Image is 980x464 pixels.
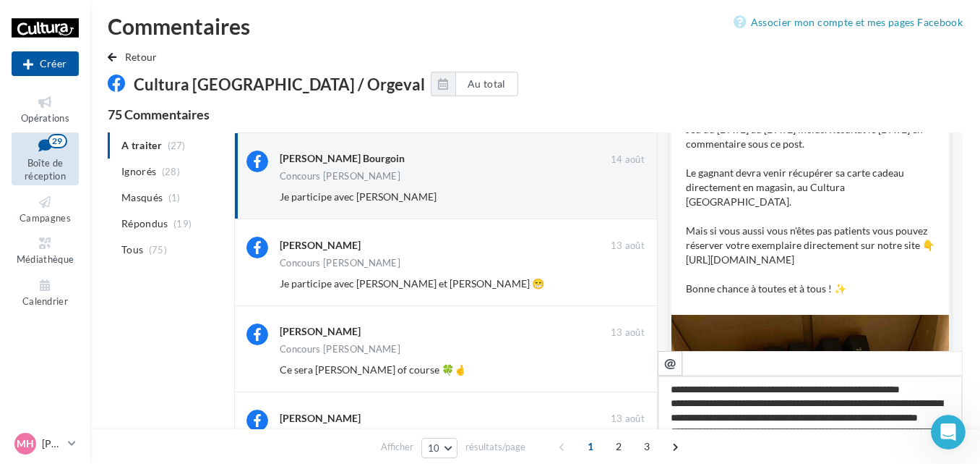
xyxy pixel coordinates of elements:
[611,153,645,166] span: 14 août
[664,356,676,369] i: @
[231,331,289,389] button: Aide
[12,51,79,76] div: Nouvelle campagne
[121,190,163,205] span: Masqués
[134,74,425,93] span: Cultura [GEOGRAPHIC_DATA] / Orgeval
[9,367,50,377] span: Accueil
[29,127,260,177] p: Comment pouvons-nous vous aider ?
[15,273,274,374] img: 🔎 Filtrez plus efficacement vos avis
[579,435,602,458] span: 1
[280,411,361,426] div: [PERSON_NAME]
[249,367,272,377] span: Aide
[421,438,458,458] button: 10
[108,108,963,121] div: 75 Commentaires
[116,331,173,389] button: Conversations
[280,324,361,339] div: [PERSON_NAME]
[611,413,645,426] span: 13 août
[12,274,79,310] a: Calendrier
[280,172,400,181] div: Concours [PERSON_NAME]
[280,238,361,253] div: [PERSON_NAME]
[280,258,400,268] div: Concours [PERSON_NAME]
[118,367,190,377] span: Conversations
[29,28,129,51] img: logo
[121,216,168,231] span: Répondus
[12,91,79,127] a: Opérations
[17,253,74,265] span: Médiathèque
[162,166,180,177] span: (28)
[280,190,437,203] span: Je participe avec [PERSON_NAME]
[48,134,67,148] div: 29
[173,218,192,229] span: (19)
[42,436,62,451] p: [PERSON_NAME]
[280,151,405,166] div: [PERSON_NAME] Bourgoin
[249,23,275,49] div: Fermer
[149,244,167,256] span: (75)
[12,430,79,457] a: MH [PERSON_NAME]
[121,242,143,257] span: Tous
[108,48,163,66] button: Retour
[125,51,158,63] span: Retour
[12,232,79,268] a: Médiathèque
[30,222,242,253] div: Notre bot et notre équipe peuvent vous aider
[280,345,400,354] div: Concours [PERSON_NAME]
[635,435,658,458] span: 3
[17,436,34,451] span: MH
[12,191,79,227] a: Campagnes
[108,15,963,37] div: Commentaires
[611,326,645,339] span: 13 août
[12,132,79,185] a: Boîte de réception29
[658,351,682,376] button: @
[607,435,630,458] span: 2
[465,440,525,454] span: résultats/page
[185,367,220,377] span: Tâches
[280,277,544,290] span: Je participe avec [PERSON_NAME] et [PERSON_NAME] 😁
[931,415,966,450] iframe: Intercom live chat
[280,363,466,376] span: Ce sera [PERSON_NAME] of course 🍀🤞
[12,51,79,76] button: Créer
[121,164,156,179] span: Ignorés
[20,212,71,224] span: Campagnes
[25,157,66,182] span: Boîte de réception
[173,331,231,389] button: Tâches
[61,367,111,377] span: Actualités
[30,207,242,222] div: Poser une question
[734,14,963,31] a: Associer mon compte et mes pages Facebook
[22,295,68,307] span: Calendrier
[455,72,518,96] button: Au total
[431,72,518,96] button: Au total
[29,103,260,127] p: Bonjour Maxime👋
[428,442,440,454] span: 10
[168,192,181,203] span: (1)
[58,331,116,389] button: Actualités
[14,195,275,265] div: Poser une questionNotre bot et notre équipe peuvent vous aider
[611,240,645,253] span: 13 août
[21,112,69,124] span: Opérations
[381,440,413,454] span: Afficher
